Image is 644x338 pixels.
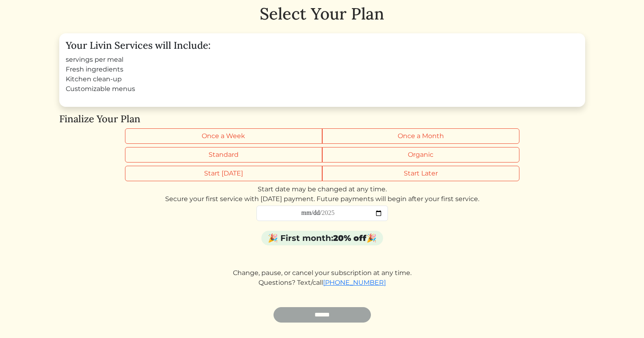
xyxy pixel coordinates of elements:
label: Once a Week [125,128,322,144]
div: Billing frequency [125,128,519,144]
li: Kitchen clean-up [66,74,579,84]
label: Standard [125,147,322,162]
h4: Your Livin Services will Include: [66,40,579,52]
strong: 20% off [333,233,366,243]
li: Customizable menus [66,84,579,94]
div: Change, pause, or cancel your subscription at any time. [59,268,585,278]
div: Start date may be changed at any time. Secure your first service with [DATE] payment. Future paym... [59,184,585,204]
div: Questions? Text/call [59,278,585,288]
div: Grocery type [125,147,519,162]
label: Once a Month [322,128,519,144]
div: 🎉 First month: 🎉 [261,231,383,245]
div: Start timing [125,166,519,181]
a: [PHONE_NUMBER] [323,279,386,286]
label: Organic [322,147,519,162]
label: Start Later [322,166,519,181]
li: Fresh ingredients [66,65,579,74]
h1: Select Your Plan [59,4,585,24]
h4: Finalize Your Plan [59,113,585,125]
label: Start [DATE] [125,166,322,181]
li: servings per meal [66,55,579,65]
